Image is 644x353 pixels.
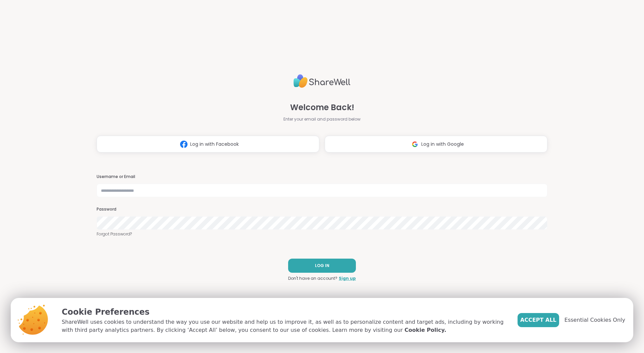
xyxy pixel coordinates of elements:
span: Enter your email and password below [283,116,361,122]
span: Don't have an account? [288,275,337,281]
span: Log in with Facebook [190,141,239,148]
a: Sign up [339,275,356,281]
span: Accept All [520,316,556,324]
span: Welcome Back! [290,101,354,114]
img: ShareWell Logomark [177,138,190,150]
p: ShareWell uses cookies to understand the way you use our website and help us to improve it, as we... [62,318,507,334]
a: Cookie Policy. [405,326,446,334]
button: Log in with Google [325,136,547,152]
img: ShareWell Logomark [409,138,421,150]
a: Forgot Password? [97,231,547,237]
span: Essential Cookies Only [565,316,625,324]
button: Accept All [518,313,559,327]
img: ShareWell Logo [293,72,351,91]
p: Cookie Preferences [62,306,507,318]
span: Log in with Google [421,141,464,148]
button: LOG IN [288,259,356,273]
button: Log in with Facebook [97,136,319,152]
h3: Username or Email [97,174,547,180]
span: LOG IN [315,263,329,269]
h3: Password [97,207,547,212]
